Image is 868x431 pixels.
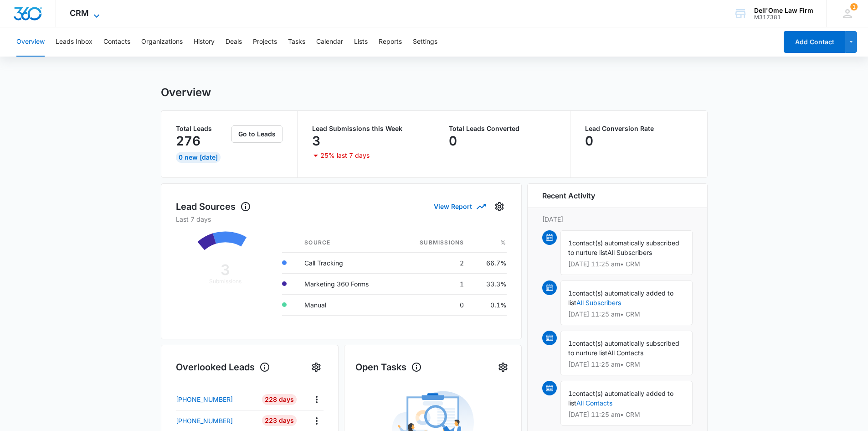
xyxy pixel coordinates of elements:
button: Settings [492,199,507,214]
p: 25% last 7 days [320,152,370,159]
p: [PHONE_NUMBER] [176,416,233,426]
p: Last 7 days [176,214,507,224]
div: 0 New [DATE] [176,152,221,163]
td: 66.7% [471,252,506,273]
div: account id [754,14,813,21]
button: Contacts [103,27,130,57]
div: 223 Days [262,415,297,426]
span: 1 [568,389,572,397]
button: Settings [496,360,510,374]
button: Overview [16,27,45,57]
p: Total Leads Converted [449,125,556,132]
p: Total Leads [176,125,230,132]
p: [PHONE_NUMBER] [176,395,233,404]
div: notifications count [850,3,858,10]
span: All Subscribers [607,249,652,256]
button: History [194,27,215,57]
button: Projects [253,27,277,57]
button: Reports [379,27,402,57]
a: All Contacts [576,399,612,407]
button: Go to Leads [231,125,282,143]
p: 0 [449,134,457,148]
span: 1 [850,3,858,10]
button: View Report [434,198,485,214]
span: contact(s) automatically added to list [568,289,673,306]
h6: Recent Activity [542,190,595,201]
h1: Lead Sources [176,200,251,213]
button: Actions [309,392,324,406]
button: Settings [309,360,324,374]
button: Settings [413,27,437,57]
td: Manual [297,294,397,315]
button: Leads Inbox [56,27,92,57]
p: [DATE] 11:25 am • CRM [568,311,685,317]
p: Lead Conversion Rate [585,125,693,132]
td: 33.3% [471,273,506,294]
span: CRM [70,8,89,18]
td: 1 [397,273,471,294]
button: Tasks [288,27,305,57]
a: All Subscribers [576,299,621,306]
span: contact(s) automatically added to list [568,389,673,407]
p: Lead Submissions this Week [312,125,419,132]
button: Add Contact [784,31,845,53]
th: % [471,233,506,253]
p: [DATE] 11:25 am • CRM [568,361,685,368]
button: Actions [309,414,324,428]
td: 0.1% [471,294,506,315]
span: 1 [568,239,572,247]
th: Submissions [397,233,471,253]
td: 2 [397,252,471,273]
a: [PHONE_NUMBER] [176,395,256,404]
p: [DATE] 11:25 am • CRM [568,261,685,267]
button: Calendar [316,27,343,57]
p: 3 [312,134,320,148]
p: [DATE] [542,214,693,224]
button: Lists [354,27,368,57]
th: Source [297,233,397,253]
span: All Contacts [607,349,643,357]
button: Organizations [141,27,183,57]
h1: Overlooked Leads [176,360,270,374]
td: Call Tracking [297,252,397,273]
button: Deals [226,27,242,57]
a: Go to Leads [231,130,282,138]
p: 0 [585,134,593,148]
div: account name [754,7,813,14]
span: contact(s) automatically subscribed to nurture list [568,239,679,256]
td: 0 [397,294,471,315]
span: 1 [568,289,572,297]
td: Marketing 360 Forms [297,273,397,294]
p: [DATE] 11:25 am • CRM [568,411,685,418]
div: 228 Days [262,394,297,405]
h1: Open Tasks [355,360,422,374]
span: contact(s) automatically subscribed to nurture list [568,339,679,357]
a: [PHONE_NUMBER] [176,416,256,426]
span: 1 [568,339,572,347]
h1: Overview [161,86,211,99]
p: 276 [176,134,200,148]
